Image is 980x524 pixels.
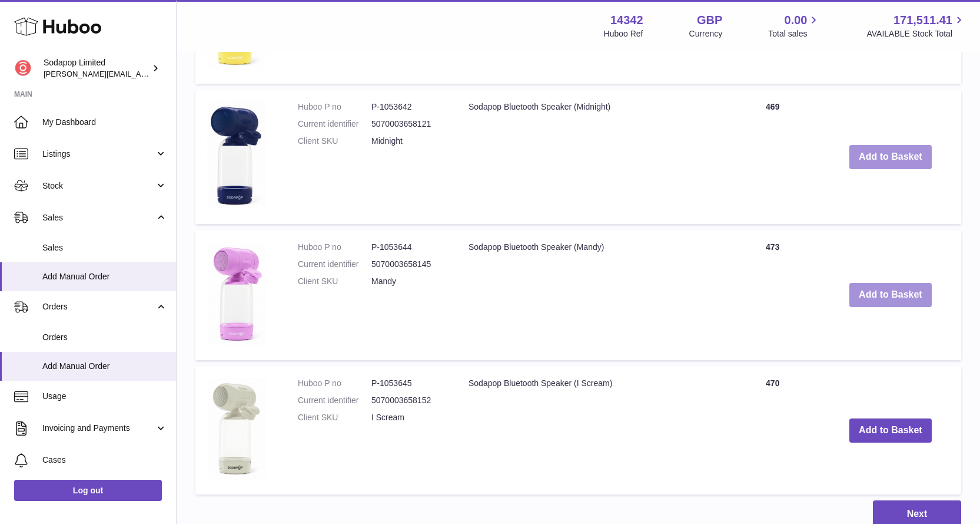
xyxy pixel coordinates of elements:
[298,136,371,147] dt: Client SKU
[42,391,167,402] span: Usage
[371,395,445,406] dd: 5070003658152
[207,378,266,480] img: Sodapop Bluetooth Speaker (I Scream)
[42,361,167,372] span: Add Manual Order
[768,12,820,39] a: 0.00 Total sales
[604,28,643,39] div: Huboo Ref
[42,301,155,312] span: Orders
[298,101,371,113] dt: Huboo P no
[371,378,445,389] dd: P-1053645
[298,242,371,253] dt: Huboo P no
[768,28,820,39] span: Total sales
[610,12,643,28] strong: 14342
[785,12,808,28] span: 0.00
[457,90,726,224] td: Sodapop Bluetooth Speaker (Midnight)
[371,118,445,130] dd: 5070003658121
[298,412,371,423] dt: Client SKU
[457,366,726,495] td: Sodapop Bluetooth Speaker (I Scream)
[849,418,932,443] button: Add to Basket
[44,57,150,80] div: Sodapop Limited
[457,230,726,360] td: Sodapop Bluetooth Speaker (Mandy)
[371,136,445,147] dd: Midnight
[371,242,445,253] dd: P-1053644
[298,118,371,130] dt: Current identifier
[42,332,167,343] span: Orders
[14,480,162,501] a: Log out
[42,149,155,160] span: Listings
[866,28,966,39] span: AVAILABLE Stock Total
[42,271,167,282] span: Add Manual Order
[371,412,445,423] dd: I Scream
[866,12,966,39] a: 171,511.41 AVAILABLE Stock Total
[44,69,236,78] span: [PERSON_NAME][EMAIL_ADDRESS][DOMAIN_NAME]
[298,378,371,389] dt: Huboo P no
[849,145,932,169] button: Add to Basket
[726,90,820,224] td: 469
[42,423,155,434] span: Invoicing and Payments
[298,259,371,270] dt: Current identifier
[42,180,155,192] span: Stock
[726,366,820,495] td: 470
[371,101,445,113] dd: P-1053642
[726,230,820,360] td: 473
[893,12,952,28] span: 171,511.41
[849,283,932,307] button: Add to Basket
[298,276,371,287] dt: Client SKU
[42,117,167,128] span: My Dashboard
[298,395,371,406] dt: Current identifier
[14,60,32,77] img: david@sodapop-audio.co.uk
[42,242,167,253] span: Sales
[42,212,155,223] span: Sales
[42,454,167,466] span: Cases
[697,12,722,28] strong: GBP
[207,101,266,209] img: Sodapop Bluetooth Speaker (Midnight)
[371,276,445,287] dd: Mandy
[371,259,445,270] dd: 5070003658145
[689,28,723,39] div: Currency
[207,242,266,345] img: Sodapop Bluetooth Speaker (Mandy)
